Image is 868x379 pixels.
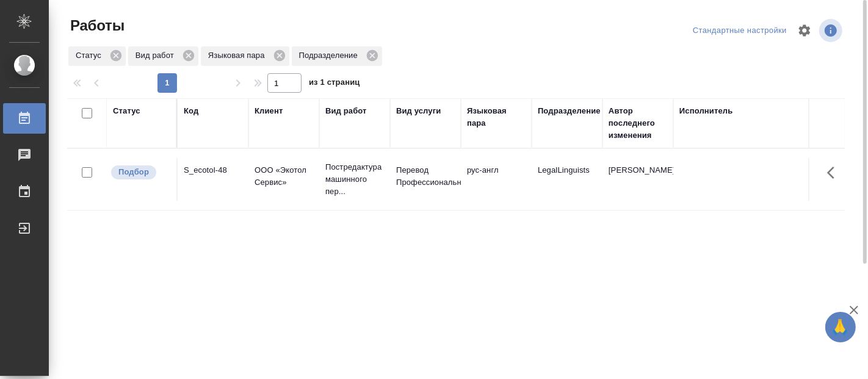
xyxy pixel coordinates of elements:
[461,158,532,201] td: рус-англ
[820,158,849,187] button: Здесь прячутся важные кнопки
[68,46,126,66] div: Статус
[325,105,367,117] div: Вид работ
[118,166,149,178] p: Подбор
[602,158,673,201] td: [PERSON_NAME]
[396,105,441,117] div: Вид услуги
[292,46,382,66] div: Подразделение
[467,105,526,129] div: Языковая пара
[819,19,845,42] span: Посмотреть информацию
[184,105,198,117] div: Код
[538,105,601,117] div: Подразделение
[128,46,198,66] div: Вид работ
[76,49,106,62] p: Статус
[790,16,819,45] span: Настроить таблицу
[113,105,140,117] div: Статус
[201,46,289,66] div: Языковая пара
[299,49,362,62] p: Подразделение
[679,105,733,117] div: Исполнитель
[830,314,851,340] span: 🙏
[309,75,360,93] span: из 1 страниц
[825,312,856,342] button: 🙏
[110,164,170,181] div: Можно подбирать исполнителей
[208,49,269,62] p: Языковая пара
[396,164,455,189] p: Перевод Профессиональный
[690,21,790,40] div: split button
[255,164,313,189] p: ООО «Экотол Сервис»
[609,105,667,142] div: Автор последнего изменения
[532,158,602,201] td: LegalLinguists
[67,16,125,35] span: Работы
[184,164,242,176] div: S_ecotol-48
[136,49,178,62] p: Вид работ
[325,161,384,198] p: Постредактура машинного пер...
[255,105,283,117] div: Клиент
